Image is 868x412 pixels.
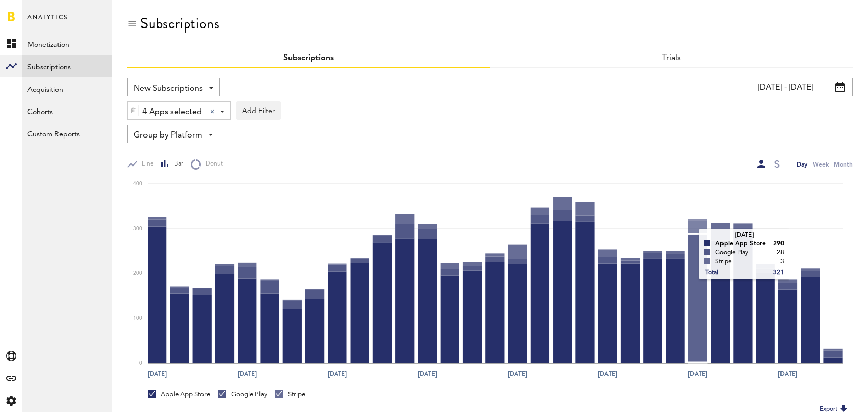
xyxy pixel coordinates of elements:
img: trash_awesome_blue.svg [130,107,136,114]
div: Delete [128,102,139,119]
text: 0 [139,361,142,366]
span: Line [137,160,154,169]
a: Acquisition [22,77,112,100]
a: Subscriptions [283,54,334,62]
text: [DATE] [148,369,167,378]
text: [DATE] [688,369,707,378]
span: 4 Apps selected [142,103,202,121]
text: [DATE] [598,369,617,378]
a: Subscriptions [22,55,112,77]
span: Bar [169,160,183,169]
text: 400 [133,181,142,186]
text: 100 [133,316,142,321]
span: Donut [201,160,223,169]
div: Month [834,159,853,170]
text: [DATE] [508,369,527,378]
text: [DATE] [238,369,257,378]
div: Subscriptions [140,15,219,32]
a: Cohorts [22,100,112,122]
a: Custom Reports [22,122,112,145]
div: Week [813,159,829,170]
div: Google Play [218,390,267,399]
div: Apple App Store [148,390,210,399]
span: Group by Platform [134,127,202,144]
text: [DATE] [328,369,347,378]
div: Day [797,159,807,170]
div: Stripe [275,390,305,399]
text: 300 [133,226,142,231]
span: Analytics [27,11,68,33]
div: Clear [210,109,214,114]
text: [DATE] [418,369,437,378]
text: 200 [133,271,142,276]
text: [DATE] [778,369,797,378]
span: New Subscriptions [134,80,203,97]
button: Add Filter [236,101,281,120]
a: Monetization [22,33,112,55]
a: Trials [662,54,681,62]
